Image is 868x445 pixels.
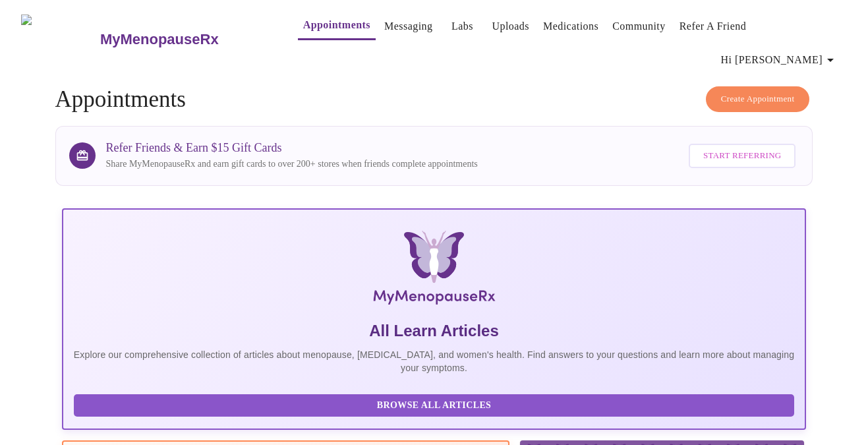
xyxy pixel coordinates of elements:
[74,399,798,410] a: Browse All Articles
[721,92,795,107] span: Create Appointment
[21,15,98,64] img: MyMenopauseRx Logo
[492,17,529,36] a: Uploads
[441,13,483,40] button: Labs
[55,86,813,113] h4: Appointments
[298,12,376,40] button: Appointments
[87,398,782,414] span: Browse All Articles
[543,17,598,36] a: Medications
[706,86,810,112] button: Create Appointment
[680,17,747,36] a: Refer a Friend
[100,31,219,48] h3: MyMenopauseRx
[716,47,844,73] button: Hi [PERSON_NAME]
[721,51,838,69] span: Hi [PERSON_NAME]
[685,137,799,175] a: Start Referring
[607,13,671,40] button: Community
[74,394,795,417] button: Browse All Articles
[379,13,438,40] button: Messaging
[303,16,370,34] a: Appointments
[74,320,795,341] h5: All Learn Articles
[612,17,666,36] a: Community
[451,17,473,36] a: Labs
[703,148,781,163] span: Start Referring
[106,158,478,171] p: Share MyMenopauseRx and earn gift cards to over 200+ stores when friends complete appointments
[689,144,796,168] button: Start Referring
[74,348,795,374] p: Explore our comprehensive collection of articles about menopause, [MEDICAL_DATA], and women's hea...
[106,141,478,155] h3: Refer Friends & Earn $15 Gift Cards
[384,17,432,36] a: Messaging
[486,13,535,40] button: Uploads
[674,13,752,40] button: Refer a Friend
[538,13,604,40] button: Medications
[98,16,271,63] a: MyMenopauseRx
[185,231,683,310] img: MyMenopauseRx Logo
